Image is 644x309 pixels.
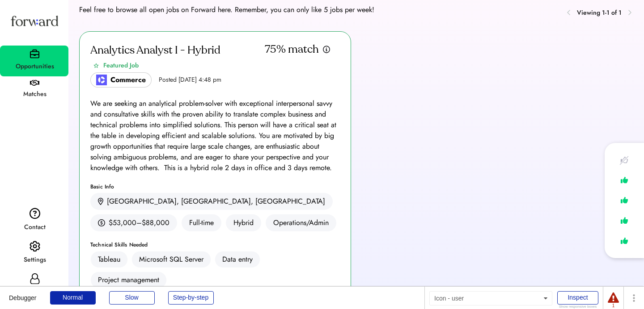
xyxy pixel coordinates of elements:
[9,287,37,301] div: Debugger
[577,8,622,17] div: Viewing 1-1 of 1
[30,241,40,252] img: settings.svg
[1,255,68,265] div: Settings
[90,242,340,247] div: Technical Skills Needed
[109,217,169,228] div: $53,000–$88,000
[98,198,103,205] img: location.svg
[618,174,631,187] img: like.svg
[50,291,96,305] div: Normal
[98,254,120,265] div: Tableau
[266,214,336,231] div: Operations/Admin
[30,80,39,86] img: handshake.svg
[109,291,155,305] div: Slow
[9,7,60,34] img: Forward logo
[322,45,330,54] img: info.svg
[557,305,598,309] div: Show responsive boxes
[90,98,340,173] div: We are seeking an analytical problem-solver with exceptional interpersonal savvy and consultative...
[90,43,220,58] div: Analytics Analyst I - Hybrid
[96,75,107,85] img: poweredbycommerce_logo.jpeg
[1,222,68,233] div: Contact
[159,75,221,84] div: Posted [DATE] 4:48 pm
[79,4,374,15] div: Feel free to browse all open jobs on Forward here. Remember, you can only like 5 jobs per week!
[139,254,203,265] div: Microsoft SQL Server
[107,196,325,207] div: [GEOGRAPHIC_DATA], [GEOGRAPHIC_DATA], [GEOGRAPHIC_DATA]
[1,89,68,100] div: Matches
[30,49,39,58] img: briefcase.svg
[608,304,619,308] div: 1
[618,234,631,247] img: like.svg
[168,291,214,305] div: Step-by-step
[618,214,631,227] img: like.svg
[90,184,340,189] div: Basic Info
[222,254,253,265] div: Data entry
[618,194,631,207] img: like.svg
[182,214,221,231] div: Full-time
[103,61,139,70] div: Featured Job
[265,42,319,57] div: 75% match
[557,291,598,305] div: Inspect
[1,61,68,72] div: Opportunities
[618,154,631,167] img: like-crossed-out.svg
[98,219,105,227] img: money.svg
[429,291,552,305] div: Icon - user
[30,208,40,219] img: contact.svg
[110,75,146,85] div: Commerce
[226,214,261,231] div: Hybrid
[98,275,159,285] div: Project management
